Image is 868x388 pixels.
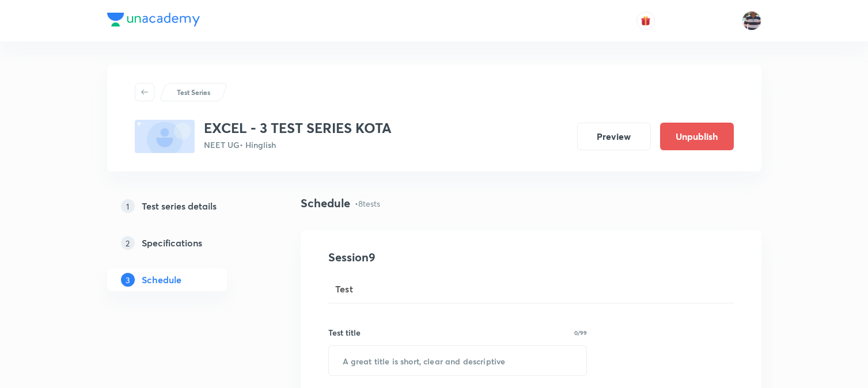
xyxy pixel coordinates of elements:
h5: Test series details [142,199,217,213]
img: Company Logo [107,13,200,26]
p: 3 [121,273,135,287]
p: 1 [121,199,135,213]
h4: Session 9 [328,249,539,266]
input: A great title is short, clear and descriptive [329,346,587,375]
a: Company Logo [107,13,200,29]
button: avatar [636,12,655,30]
img: avatar [640,16,651,26]
p: NEET UG • Hinglish [204,139,392,151]
img: fallback-thumbnail.png [135,120,195,153]
p: 0/99 [574,330,587,336]
button: Unpublish [660,123,734,150]
h5: Specifications [142,236,202,250]
h5: Schedule [142,273,181,287]
span: Test [335,282,354,296]
button: Preview [577,123,651,150]
a: 2Specifications [107,231,264,254]
p: 2 [121,236,135,250]
p: • 8 tests [355,197,380,210]
a: 1Test series details [107,195,264,218]
h6: Test title [328,326,361,338]
p: Test Series [177,87,210,97]
h4: Schedule [301,195,350,212]
h3: EXCEL - 3 TEST SERIES KOTA [204,120,392,136]
img: jugraj singh [742,11,761,31]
